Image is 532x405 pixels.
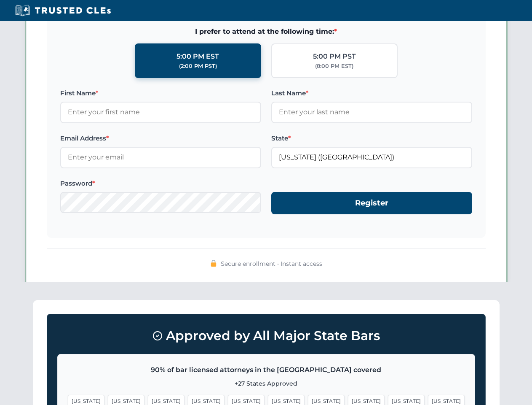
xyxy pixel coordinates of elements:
[13,4,113,17] img: Trusted CLEs
[271,102,472,123] input: Enter your last name
[60,26,472,37] span: I prefer to attend at the following time:
[60,102,261,123] input: Enter your first name
[271,133,472,143] label: State
[179,62,217,70] div: (2:00 PM PST)
[60,88,261,98] label: First Name
[271,192,472,214] button: Register
[210,260,217,267] img: 🔒
[271,147,472,168] input: Florida (FL)
[68,379,465,388] p: +27 States Approved
[68,364,465,375] p: 90% of bar licensed attorneys in the [GEOGRAPHIC_DATA] covered
[176,51,219,62] div: 5:00 PM EST
[271,88,472,98] label: Last Name
[315,62,353,70] div: (8:00 PM EST)
[60,147,261,168] input: Enter your email
[57,324,475,347] h3: Approved by All Major State Bars
[313,51,356,62] div: 5:00 PM PST
[221,259,322,268] span: Secure enrollment • Instant access
[60,133,261,143] label: Email Address
[60,178,261,189] label: Password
